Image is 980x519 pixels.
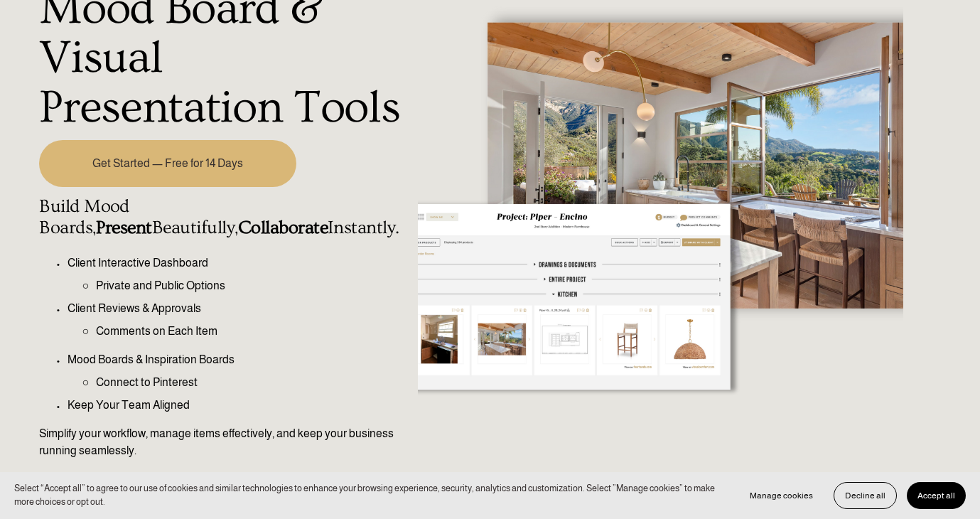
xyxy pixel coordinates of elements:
[834,482,897,509] button: Decline all
[39,425,410,459] p: Simplify your workflow, manage items effectively, and keep your business running seamlessly.
[845,491,885,501] span: Decline all
[68,255,410,272] p: Client Interactive Dashboard
[750,491,813,501] span: Manage cookies
[917,491,955,501] span: Accept all
[96,277,410,294] p: Private and Public Options
[39,140,296,187] a: Get Started — Free for 14 Days
[96,323,410,340] p: Comments on Each Item
[96,218,152,238] strong: Present
[739,482,824,509] button: Manage cookies
[68,351,410,368] p: Mood Boards & Inspiration Boards
[14,482,725,509] p: Select “Accept all” to agree to our use of cookies and similar technologies to enhance your brows...
[68,300,410,317] p: Client Reviews & Approvals
[907,482,966,509] button: Accept all
[96,374,410,391] p: Connect to Pinterest
[39,196,410,240] h4: Build Mood Boards, Beautifully, Instantly.
[68,397,410,414] p: Keep Your Team Aligned
[238,218,328,238] strong: Collaborate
